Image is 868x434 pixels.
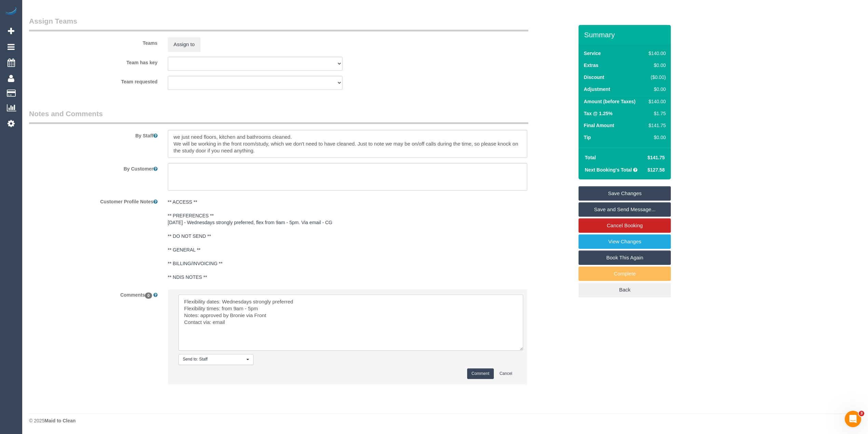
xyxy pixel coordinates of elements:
[646,74,666,81] div: ($0.00)
[29,109,528,124] legend: Notes and Comments
[646,50,666,57] div: $140.00
[648,167,665,173] span: $127.58
[44,418,76,423] strong: Maid to Clean
[584,74,604,81] label: Discount
[845,411,861,427] iframe: Intercom live chat
[29,417,861,424] div: © 2025
[646,86,666,93] div: $0.00
[183,356,245,362] span: Send to: Staff
[24,37,163,46] label: Teams
[648,155,665,160] span: $141.75
[585,167,632,173] strong: Next Booking's Total
[579,186,671,201] a: Save Changes
[579,250,671,265] a: Book This Again
[584,110,612,117] label: Tax @ 1.25%
[584,62,598,69] label: Extras
[584,50,601,57] label: Service
[467,368,494,379] button: Comment
[168,37,201,52] button: Assign to
[646,122,666,129] div: $141.75
[579,234,671,249] a: View Changes
[24,57,163,66] label: Team has key
[579,218,671,233] a: Cancel Booking
[29,16,528,31] legend: Assign Teams
[168,199,527,281] pre: ** ACCESS ** ** PREFERENCES ** [DATE] - Wednesdays strongly preferred, flex from 9am - 5pm. Via e...
[579,202,671,217] a: Save and Send Message...
[145,293,152,299] span: 0
[579,283,671,297] a: Back
[584,98,635,105] label: Amount (before Taxes)
[584,122,614,129] label: Final Amount
[24,76,163,85] label: Team requested
[495,368,517,379] button: Cancel
[646,98,666,105] div: $140.00
[24,163,163,172] label: By Customer
[4,7,18,16] img: Automaid Logo
[24,289,163,298] label: Comments
[178,354,254,365] button: Send to: Staff
[584,134,591,141] label: Tip
[585,155,596,160] strong: Total
[646,110,666,117] div: $1.75
[584,31,667,39] h3: Summary
[24,130,163,139] label: By Staff
[646,134,666,141] div: $0.00
[24,196,163,205] label: Customer Profile Notes
[646,62,666,69] div: $0.00
[859,411,864,416] span: 3
[584,86,610,93] label: Adjustment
